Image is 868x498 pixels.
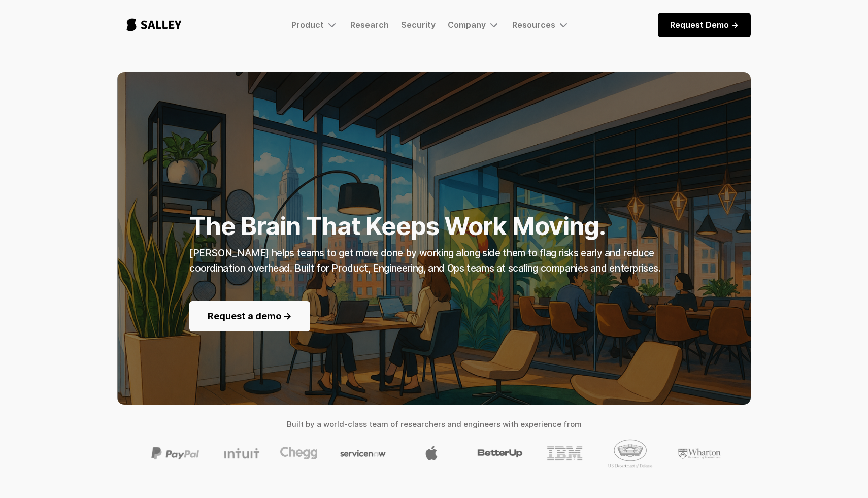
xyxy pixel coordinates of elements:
[189,247,661,274] strong: [PERSON_NAME] helps teams to get more done by working along side them to flag risks early and red...
[350,20,389,30] a: Research
[448,20,486,30] div: Company
[189,211,606,241] strong: The Brain That Keeps Work Moving.
[512,20,555,30] div: Resources
[401,20,436,30] a: Security
[291,20,324,30] div: Product
[512,19,570,31] div: Resources
[658,13,751,37] a: Request Demo ->
[117,417,751,432] h4: Built by a world-class team of researchers and engineers with experience from
[448,19,500,31] div: Company
[189,301,310,331] a: Request a demo ->
[291,19,338,31] div: Product
[117,8,191,42] a: home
